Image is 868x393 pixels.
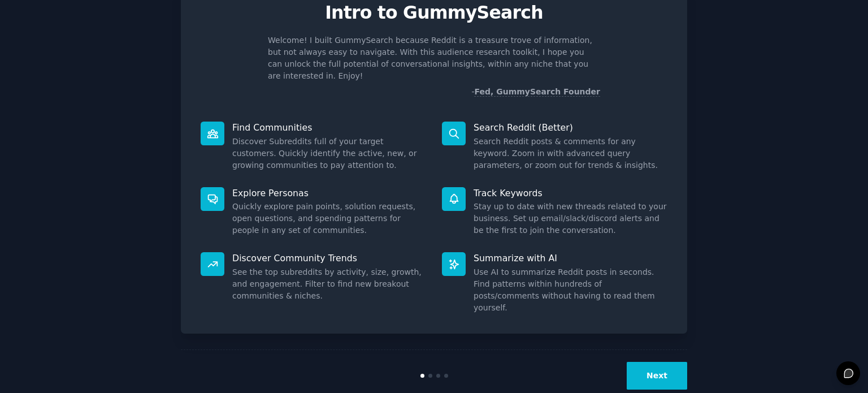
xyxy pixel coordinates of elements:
p: Intro to GummySearch [193,3,675,23]
dd: Discover Subreddits full of your target customers. Quickly identify the active, new, or growing c... [232,136,426,171]
p: Welcome! I built GummySearch because Reddit is a treasure trove of information, but not always ea... [268,34,600,82]
dd: Use AI to summarize Reddit posts in seconds. Find patterns within hundreds of posts/comments with... [474,266,667,314]
dd: See the top subreddits by activity, size, growth, and engagement. Filter to find new breakout com... [232,266,426,302]
p: Summarize with AI [474,252,667,264]
p: Track Keywords [474,187,667,199]
p: Explore Personas [232,187,426,199]
p: Discover Community Trends [232,252,426,264]
div: - [471,86,600,98]
p: Search Reddit (Better) [474,122,667,133]
dd: Quickly explore pain points, solution requests, open questions, and spending patterns for people ... [232,201,426,236]
button: Next [627,362,687,390]
dd: Search Reddit posts & comments for any keyword. Zoom in with advanced query parameters, or zoom o... [474,136,667,171]
a: Fed, GummySearch Founder [474,87,600,97]
p: Find Communities [232,122,426,133]
dd: Stay up to date with new threads related to your business. Set up email/slack/discord alerts and ... [474,201,667,236]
